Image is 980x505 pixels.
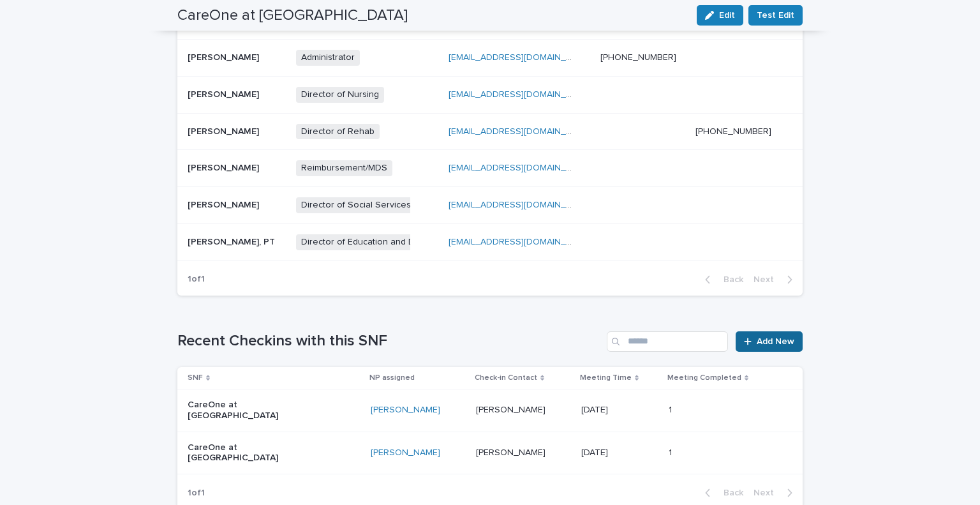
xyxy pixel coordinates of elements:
[188,124,262,137] p: [PERSON_NAME]
[188,197,262,211] p: [PERSON_NAME]
[600,53,676,62] a: [PHONE_NUMBER]
[177,113,803,150] tr: [PERSON_NAME][PERSON_NAME] Director of Rehab[EMAIL_ADDRESS][DOMAIN_NAME] [PHONE_NUMBER]
[697,5,743,26] button: Edit
[475,371,537,385] p: Check-in Contact
[754,275,782,284] span: Next
[188,371,203,385] p: SNF
[188,87,262,100] p: [PERSON_NAME]
[177,264,215,295] p: 1 of 1
[695,487,748,499] button: Back
[580,371,632,385] p: Meeting Time
[177,432,803,474] tr: CareOne at [GEOGRAPHIC_DATA][PERSON_NAME] [PERSON_NAME][PERSON_NAME] [DATE][DATE] 11
[296,234,469,250] span: Director of Education and Development
[449,90,593,99] a: [EMAIL_ADDRESS][DOMAIN_NAME]
[757,337,794,346] span: Add New
[296,50,360,66] span: Administrator
[177,76,803,113] tr: [PERSON_NAME][PERSON_NAME] Director of Nursing[EMAIL_ADDRESS][DOMAIN_NAME]
[177,332,602,350] h1: Recent Checkins with this SNF
[757,9,794,22] span: Test Edit
[371,448,440,458] a: [PERSON_NAME]
[476,402,548,416] p: [PERSON_NAME]
[296,87,384,103] span: Director of Nursing
[669,402,674,416] p: 1
[177,6,408,25] h2: CareOne at [GEOGRAPHIC_DATA]
[748,5,803,26] button: Test Edit
[716,488,743,497] span: Back
[695,127,771,136] a: [PHONE_NUMBER]
[177,223,803,260] tr: [PERSON_NAME], PT[PERSON_NAME], PT Director of Education and Development[EMAIL_ADDRESS][DOMAIN_NAME]
[188,160,262,174] p: [PERSON_NAME]
[296,160,392,176] span: Reimbursement/MDS
[449,127,593,136] a: [EMAIL_ADDRESS][DOMAIN_NAME]
[449,200,593,209] a: [EMAIL_ADDRESS][DOMAIN_NAME]
[719,11,735,20] span: Edit
[177,150,803,187] tr: [PERSON_NAME][PERSON_NAME] Reimbursement/MDS[EMAIL_ADDRESS][DOMAIN_NAME]
[449,163,593,172] a: [EMAIL_ADDRESS][DOMAIN_NAME]
[296,124,380,140] span: Director of Rehab
[716,275,743,284] span: Back
[369,371,415,385] p: NP assigned
[188,234,278,248] p: [PERSON_NAME], PT
[736,331,803,352] a: Add New
[188,400,315,421] p: CareOne at [GEOGRAPHIC_DATA]
[449,53,593,62] a: [EMAIL_ADDRESS][DOMAIN_NAME]
[476,445,548,458] p: [PERSON_NAME]
[748,274,803,285] button: Next
[607,331,728,352] input: Search
[748,487,803,499] button: Next
[754,488,782,497] span: Next
[581,402,611,416] p: [DATE]
[188,442,315,464] p: CareOne at [GEOGRAPHIC_DATA]
[667,371,741,385] p: Meeting Completed
[695,274,748,285] button: Back
[669,445,674,458] p: 1
[177,39,803,76] tr: [PERSON_NAME][PERSON_NAME] Administrator[EMAIL_ADDRESS][DOMAIN_NAME] [PHONE_NUMBER]
[371,405,440,416] a: [PERSON_NAME]
[177,389,803,432] tr: CareOne at [GEOGRAPHIC_DATA][PERSON_NAME] [PERSON_NAME][PERSON_NAME] [DATE][DATE] 11
[188,50,262,63] p: [PERSON_NAME]
[581,445,611,458] p: [DATE]
[177,187,803,224] tr: [PERSON_NAME][PERSON_NAME] Director of Social Services[EMAIL_ADDRESS][DOMAIN_NAME]
[449,237,593,246] a: [EMAIL_ADDRESS][DOMAIN_NAME]
[296,197,416,213] span: Director of Social Services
